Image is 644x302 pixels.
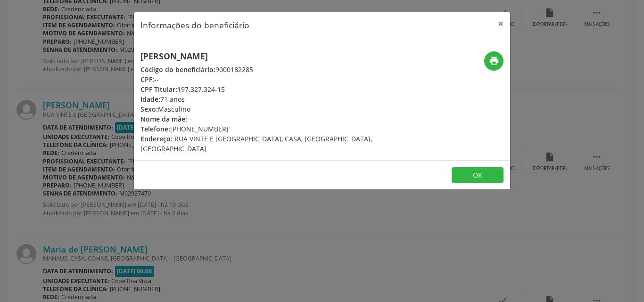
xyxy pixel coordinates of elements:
button: print [484,51,504,71]
div: 197.327.324-15 [140,84,378,94]
i: print [489,56,499,66]
div: [PHONE_NUMBER] [140,124,378,134]
span: CPF: [140,75,154,84]
button: OK [452,167,504,183]
div: -- [140,74,378,84]
div: -- [140,114,378,124]
span: Sexo: [140,105,158,114]
div: 71 anos [140,94,378,104]
span: Endereço: [140,134,173,143]
span: Telefone: [140,124,170,133]
button: Close [491,12,510,35]
h5: [PERSON_NAME] [140,51,378,61]
div: 9000182285 [140,65,378,74]
span: Idade: [140,95,160,104]
span: Código do beneficiário: [140,65,215,74]
h5: Informações do beneficiário [140,19,249,31]
span: RUA VINTE E [GEOGRAPHIC_DATA], CASA, [GEOGRAPHIC_DATA], [GEOGRAPHIC_DATA] [140,134,372,153]
div: Masculino [140,104,378,114]
span: Nome da mãe: [140,114,187,123]
span: CPF Titular: [140,85,177,94]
